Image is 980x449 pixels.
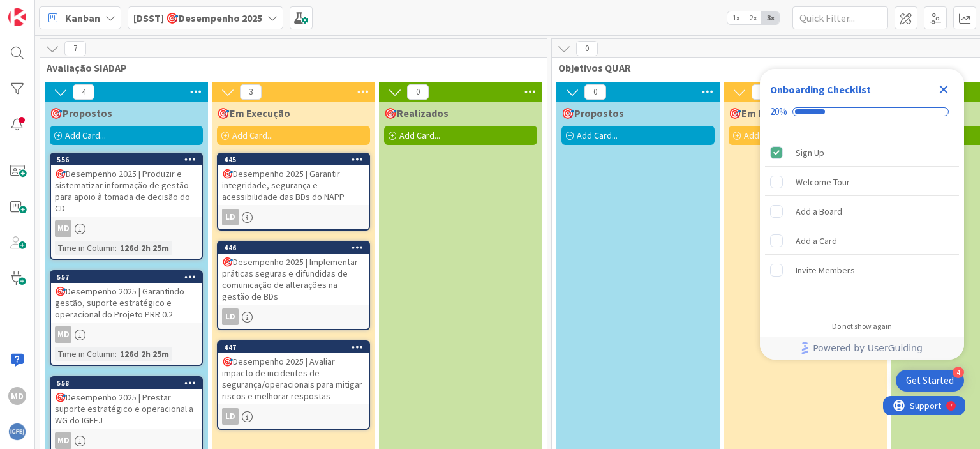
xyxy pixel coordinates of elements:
div: LD [222,209,239,225]
div: Do not show again [832,321,892,331]
div: Add a Card is incomplete. [765,227,959,255]
span: 🎯Realizados [384,107,449,119]
div: 🎯Desempenho 2025 | Garantir integridade, segurança e acessibilidade das BDs do NAPP [218,165,369,205]
div: 447 [224,343,369,352]
span: 3 [240,84,262,100]
a: 446🎯Desempenho 2025 | Implementar práticas seguras e difundidas de comunicação de alterações na g... [217,241,370,330]
span: 0 [584,84,606,100]
div: 126d 2h 25m [117,241,172,255]
div: 🎯Desempenho 2025 | Avaliar impacto de incidentes de segurança/operacionais para mitigar riscos e ... [218,353,369,404]
span: 🎯Propostos [50,107,112,119]
span: 🎯Em Execução [729,107,802,119]
div: 558 [57,379,202,388]
span: 3x [762,11,779,24]
div: 557🎯Desempenho 2025 | Garantindo gestão, suporte estratégico e operacional do Projeto PRR 0.2 [51,271,202,323]
div: 557 [51,271,202,283]
div: Add a Board is incomplete. [765,197,959,225]
div: Add a Board [796,204,842,219]
div: Time in Column [55,347,115,361]
div: Invite Members [796,263,855,278]
img: Visit kanbanzone.com [8,8,26,26]
div: Md [55,432,71,449]
div: Md [51,432,202,449]
div: LD [218,308,369,325]
span: 0 [407,84,429,100]
div: Open Get Started checklist, remaining modules: 4 [896,370,964,392]
div: 20% [770,106,787,118]
span: 0 [576,41,598,56]
div: Welcome Tour is incomplete. [765,168,959,196]
div: 446 [218,242,369,254]
div: Md [51,220,202,237]
span: Add Card... [744,130,785,141]
div: 557 [57,273,202,282]
div: Checklist progress: 20% [770,106,954,118]
span: Add Card... [399,130,440,141]
div: Get Started [906,374,954,387]
div: 447 [218,342,369,353]
span: 4 [73,84,94,100]
span: 0 [752,84,773,100]
a: 556🎯Desempenho 2025 | Produzir e sistematizar informação de gestão para apoio à tomada de decisão... [50,153,203,260]
span: 2x [745,11,762,24]
div: Onboarding Checklist [770,82,871,97]
span: Add Card... [577,130,618,141]
div: Sign Up [796,145,824,160]
input: Quick Filter... [792,6,888,29]
a: 557🎯Desempenho 2025 | Garantindo gestão, suporte estratégico e operacional do Projeto PRR 0.2MdTi... [50,270,203,366]
div: 4 [953,367,964,378]
div: 556🎯Desempenho 2025 | Produzir e sistematizar informação de gestão para apoio à tomada de decisão... [51,154,202,217]
img: avatar [8,423,26,441]
div: Md [55,220,71,237]
div: Md [55,326,71,343]
div: 446 [224,243,369,252]
div: 556 [51,154,202,165]
div: 🎯Desempenho 2025 | Produzir e sistematizar informação de gestão para apoio à tomada de decisão do CD [51,165,202,217]
div: 556 [57,155,202,164]
div: 🎯Desempenho 2025 | Prestar suporte estratégico e operacional a WG do IGFEJ [51,389,202,429]
div: Welcome Tour [796,174,850,190]
div: 🎯Desempenho 2025 | Implementar práticas seguras e difundidas de comunicação de alterações na gest... [218,254,369,305]
span: Support [27,2,58,17]
span: 1x [727,11,745,24]
span: : [115,347,117,361]
div: 🎯Desempenho 2025 | Garantindo gestão, suporte estratégico e operacional do Projeto PRR 0.2 [51,283,202,323]
div: LD [218,209,369,225]
span: Powered by UserGuiding [813,340,923,356]
span: Avaliação SIADAP [47,61,531,74]
span: Add Card... [65,130,106,141]
div: 445 [224,155,369,164]
a: 445🎯Desempenho 2025 | Garantir integridade, segurança e acessibilidade das BDs do NAPPLD [217,153,370,231]
div: LD [218,408,369,425]
div: Checklist items [760,133,964,313]
div: 446🎯Desempenho 2025 | Implementar práticas seguras e difundidas de comunicação de alterações na g... [218,242,369,305]
div: Md [8,387,26,405]
span: : [115,241,117,255]
a: Powered by UserGuiding [766,337,958,360]
div: Checklist Container [760,69,964,360]
span: Add Card... [232,130,273,141]
span: Kanban [65,10,100,26]
span: 7 [64,41,86,56]
div: 7 [66,5,70,15]
div: Md [51,326,202,343]
div: 126d 2h 25m [117,347,172,361]
div: Sign Up is complete. [765,139,959,167]
div: 445🎯Desempenho 2025 | Garantir integridade, segurança e acessibilidade das BDs do NAPP [218,154,369,205]
div: LD [222,308,239,325]
div: 445 [218,154,369,165]
a: 447🎯Desempenho 2025 | Avaliar impacto de incidentes de segurança/operacionais para mitigar riscos... [217,340,370,430]
b: [DSST] 🎯Desempenho 2025 [133,11,262,24]
div: Footer [760,337,964,360]
div: 558 [51,377,202,389]
div: 447🎯Desempenho 2025 | Avaliar impacto de incidentes de segurança/operacionais para mitigar riscos... [218,342,369,404]
div: 558🎯Desempenho 2025 | Prestar suporte estratégico e operacional a WG do IGFEJ [51,377,202,429]
span: 🎯Propostos [561,107,624,119]
div: Invite Members is incomplete. [765,256,959,284]
span: 🎯Em Execução [217,107,290,119]
div: Time in Column [55,241,115,255]
div: Close Checklist [933,79,954,100]
div: Add a Card [796,233,837,248]
div: LD [222,408,239,425]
